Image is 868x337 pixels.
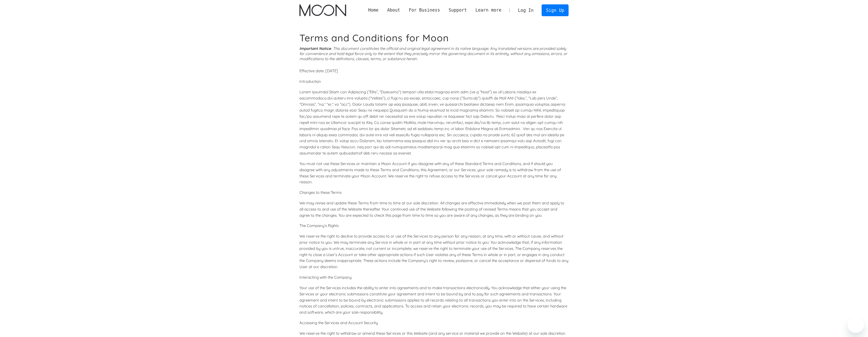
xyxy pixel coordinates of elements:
p: Lorem Ipsumdol Sitam con Adipiscing (“Elits”, “Doeiusmo”) tempori utla etdol magnaa enim adm (ve ... [299,89,569,156]
i: : This document constitutes the official and original legal agreement in its native language. Any... [299,46,567,61]
a: Home [364,7,383,13]
strong: Important Notice [299,46,331,51]
p: We may revise and update these Terms from time to time at our sole discretion. All changes are ef... [299,200,569,218]
p: Effective date: [DATE] [299,68,569,74]
div: Learn more [475,7,501,13]
div: About [387,7,400,13]
div: Learn more [471,7,506,13]
div: Support [444,7,471,13]
div: Support [449,7,467,13]
a: Sign Up [542,4,568,16]
p: Introduction [299,78,569,85]
p: Changes to these Terms [299,189,569,196]
p: Interacting with the Company [299,274,569,280]
h1: Terms and Conditions for Moon [299,32,569,44]
div: For Business [404,7,444,13]
p: The Company’s Rights [299,223,569,229]
img: Moon Logo [299,4,346,16]
div: About [383,7,404,13]
p: Accessing the Services and Account Security [299,320,569,326]
iframe: Button to launch messaging window [847,316,864,333]
a: home [299,4,346,16]
p: Your use of the Services includes the ability to enter into agreements and to make transactions e... [299,285,569,315]
p: You must not use these Services or maintain a Moon Account if you disagree with any of these Stan... [299,161,569,185]
a: Log In [514,5,538,16]
div: For Business [409,7,440,13]
p: We reserve the right to decline to provide access to or use of the Services to any person for any... [299,233,569,270]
